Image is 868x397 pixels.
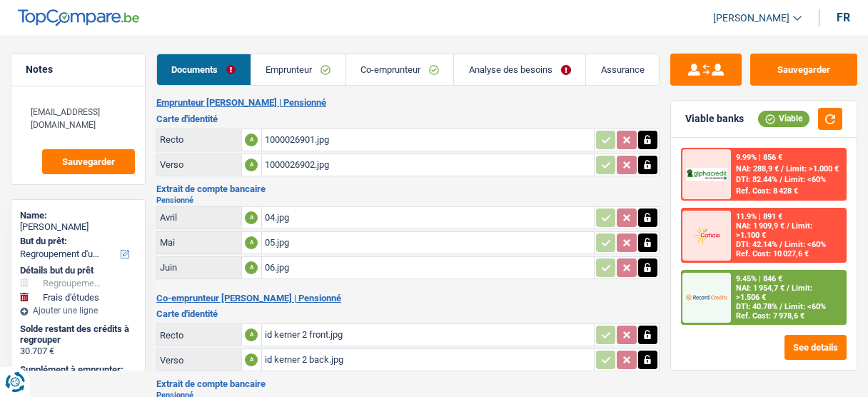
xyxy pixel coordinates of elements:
[160,159,238,170] div: Verso
[245,261,258,274] div: A
[685,113,744,125] div: Viable banks
[245,353,258,366] div: A
[160,262,238,273] div: Juin
[42,149,135,174] button: Sauvegarder
[750,54,857,86] button: Sauvegarder
[156,309,660,318] h3: Carte d'identité
[265,154,591,176] div: 1000026902.jpg
[20,210,136,221] div: Name:
[20,364,133,376] label: Supplément à emprunter:
[736,221,812,240] span: Limit: >1.100 €
[736,221,784,231] span: NAI: 1 909,9 €
[779,302,782,311] span: /
[787,221,789,231] span: /
[736,175,777,184] span: DTI: 82.44%
[736,153,782,162] div: 9.99% | 856 €
[20,306,136,316] div: Ajouter une ligne
[265,232,591,253] div: 05.jpg
[758,111,809,126] div: Viable
[736,186,798,196] div: Ref. Cost: 8 428 €
[686,287,727,308] img: Record Credits
[160,330,238,341] div: Recto
[160,212,238,223] div: Avril
[784,175,826,184] span: Limit: <60%
[265,257,591,278] div: 06.jpg
[62,157,115,166] span: Sauvegarder
[787,283,789,293] span: /
[736,283,812,302] span: Limit: >1.506 €
[346,54,454,85] a: Co-emprunteur
[160,134,238,145] div: Recto
[245,236,258,249] div: A
[20,221,136,233] div: [PERSON_NAME]
[686,168,727,181] img: AlphaCredit
[702,6,802,30] a: [PERSON_NAME]
[736,249,809,258] div: Ref. Cost: 10 027,6 €
[245,159,258,171] div: A
[251,54,345,85] a: Emprunteur
[156,184,660,194] h3: Extrait de compte bancaire
[454,54,585,85] a: Analyse des besoins
[736,240,777,249] span: DTI: 42.14%
[784,335,847,360] button: See details
[20,236,133,247] label: But du prêt:
[781,164,784,174] span: /
[156,293,660,304] h2: Co-emprunteur [PERSON_NAME] | Pensionné
[837,11,850,24] div: fr
[736,311,804,321] div: Ref. Cost: 7 978,6 €
[586,54,659,85] a: Assurance
[784,302,826,311] span: Limit: <60%
[26,64,131,76] h5: Notes
[20,265,136,276] div: Détails but du prêt
[160,237,238,248] div: Mai
[156,379,660,388] h3: Extrait de compte bancaire
[779,175,782,184] span: /
[736,212,782,221] div: 11.9% | 891 €
[160,355,238,366] div: Verso
[245,328,258,341] div: A
[686,225,727,246] img: Cofidis
[156,114,660,124] h3: Carte d'identité
[245,211,258,224] div: A
[265,349,591,371] div: id kerner 2 back.jpg
[156,196,660,204] h2: Pensionné
[265,207,591,228] div: 04.jpg
[786,164,839,174] span: Limit: >1.000 €
[736,274,782,283] div: 9.45% | 846 €
[245,134,258,146] div: A
[736,164,779,174] span: NAI: 288,9 €
[18,9,139,26] img: TopCompare Logo
[784,240,826,249] span: Limit: <60%
[265,324,591,346] div: id kerner 2 front.jpg
[20,346,136,357] div: 30.707 €
[713,12,789,24] span: [PERSON_NAME]
[20,323,136,346] div: Solde restant des crédits à regrouper
[736,283,784,293] span: NAI: 1 954,7 €
[779,240,782,249] span: /
[156,97,660,109] h2: Emprunteur [PERSON_NAME] | Pensionné
[265,129,591,151] div: 1000026901.jpg
[157,54,251,85] a: Documents
[736,302,777,311] span: DTI: 40.78%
